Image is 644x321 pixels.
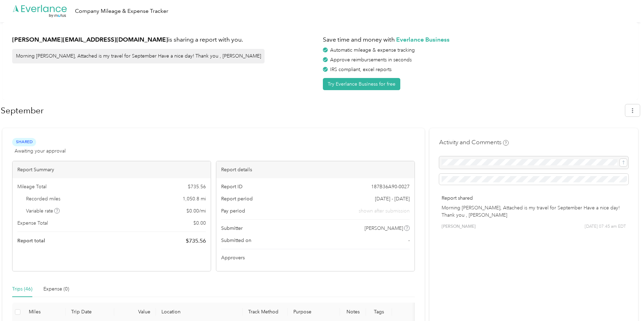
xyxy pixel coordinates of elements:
[396,36,450,43] strong: Everlance Business
[43,285,69,293] div: Expense (0)
[330,47,415,53] span: Automatic mileage & expense tracking
[17,237,45,244] span: Report total
[442,194,626,202] p: Report shared
[585,224,626,230] span: [DATE] 07:45 am EDT
[12,36,168,43] strong: [PERSON_NAME][EMAIL_ADDRESS][DOMAIN_NAME]
[183,195,206,202] span: 1,050.8 mi
[188,183,206,190] span: $ 735.56
[1,102,620,119] h1: September
[359,207,410,215] span: shown after submission
[12,49,265,63] div: Morning [PERSON_NAME], Attached is my travel for September Have a nice day! Thank you , [PERSON_N...
[375,195,410,202] span: [DATE] - [DATE]
[330,67,392,72] span: IRS compliant, excel reports
[26,207,60,215] span: Variable rate
[17,219,48,227] span: Expense Total
[221,254,245,261] span: Approvers
[221,225,243,232] span: Submitter
[408,237,410,244] span: -
[442,204,626,219] p: Morning [PERSON_NAME], Attached is my travel for September Have a nice day! Thank you , [PERSON_N...
[221,195,253,202] span: Report period
[12,285,32,293] div: Trips (46)
[186,207,206,215] span: $ 0.00 / mi
[221,183,243,190] span: Report ID
[221,207,245,215] span: Pay period
[26,195,60,202] span: Recorded miles
[75,7,168,16] div: Company Mileage & Expense Tracker
[323,78,400,90] button: Try Everlance Business for free
[12,161,211,178] div: Report Summary
[216,161,415,178] div: Report details
[12,138,36,146] span: Shared
[371,183,410,190] span: 187B36A90-0027
[15,147,66,155] span: Awaiting your approval
[17,183,47,190] span: Mileage Total
[186,237,206,245] span: $ 735.56
[439,138,509,147] h4: Activity and Comments
[193,219,206,227] span: $ 0.00
[442,224,476,230] span: [PERSON_NAME]
[365,225,403,232] span: [PERSON_NAME]
[323,35,629,44] h1: Save time and money with
[330,57,412,63] span: Approve reimbursements in seconds
[221,237,251,244] span: Submitted on
[12,35,318,44] h1: is sharing a report with you.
